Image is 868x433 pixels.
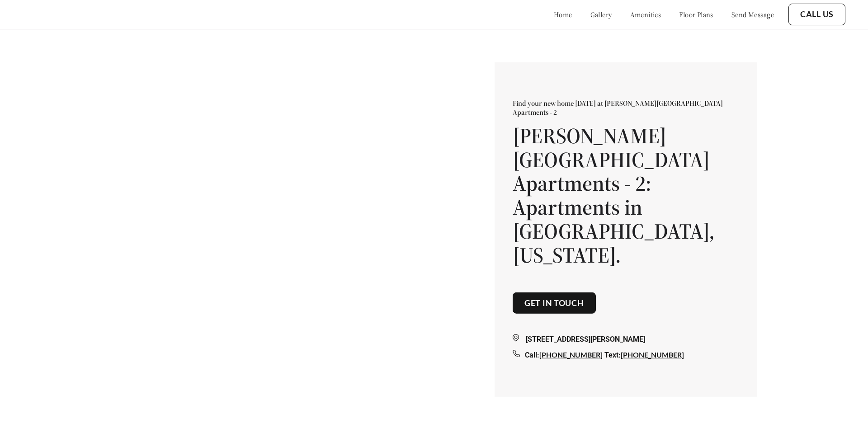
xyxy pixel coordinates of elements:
span: Text: [604,351,621,359]
a: amenities [630,10,661,19]
span: Call: [525,351,539,359]
a: send message [731,10,774,19]
a: home [554,10,572,19]
h1: [PERSON_NAME][GEOGRAPHIC_DATA] Apartments - 2: Apartments in [GEOGRAPHIC_DATA], [US_STATE]. [513,124,739,267]
a: floor plans [679,10,713,19]
a: [PHONE_NUMBER] [621,350,684,359]
button: Get in touch [513,292,596,314]
a: Call Us [800,9,834,19]
a: gallery [590,10,612,19]
button: Call Us [788,4,845,25]
a: [PHONE_NUMBER] [539,350,603,359]
p: Find your new home [DATE] at [PERSON_NAME][GEOGRAPHIC_DATA] Apartments - 2 [513,99,739,117]
div: [STREET_ADDRESS][PERSON_NAME] [513,334,739,345]
a: Get in touch [524,298,584,308]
